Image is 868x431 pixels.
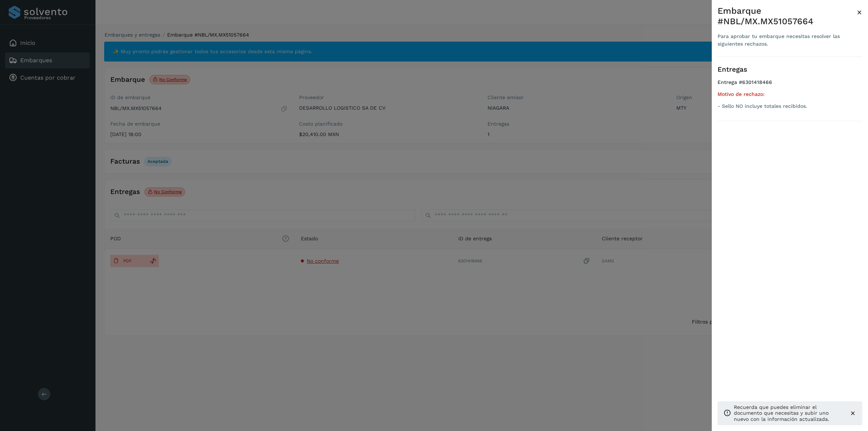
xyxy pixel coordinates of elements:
[734,404,843,422] p: Recuerda que puedes eliminar el documento que necesitas y subir uno nuevo con la información actu...
[718,79,862,91] h4: Entrega #6301418466
[718,33,857,48] div: Para aprobar tu embarque necesitas resolver las siguientes rechazos.
[857,7,862,17] span: ×
[857,6,862,19] button: Close
[718,91,862,97] h5: Motivo de rechazo:
[718,103,862,109] p: - Sello NO incluye totales recibidos.
[718,66,862,74] h3: Entregas
[718,6,857,27] div: Embarque #NBL/MX.MX51057664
